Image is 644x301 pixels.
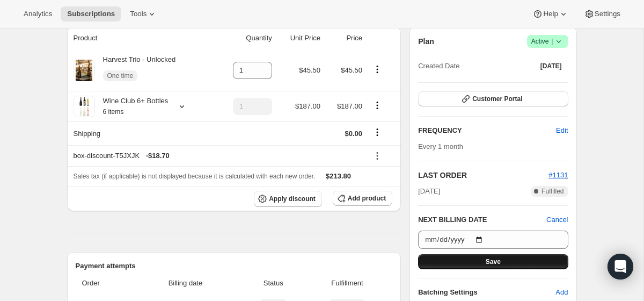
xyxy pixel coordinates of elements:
span: $187.00 [337,102,362,110]
button: Edit [550,122,574,139]
button: Add product [333,191,392,206]
h6: Batching Settings [418,287,555,298]
span: Help [543,10,558,18]
span: Subscriptions [67,10,115,18]
button: Analytics [17,6,58,21]
button: Product actions [369,99,386,111]
button: Add [549,284,574,301]
h2: LAST ORDER [418,170,548,181]
span: Created Date [418,61,459,71]
span: Status [245,278,302,289]
span: [DATE] [540,62,562,70]
span: Fulfilled [541,187,563,196]
button: Help [526,6,575,21]
th: Quantity [215,26,275,50]
button: Customer Portal [418,91,568,106]
button: Save [418,254,568,269]
h2: FREQUENCY [418,125,556,136]
span: [DATE] [418,186,440,197]
button: Product actions [369,63,386,75]
span: Analytics [24,10,52,18]
button: Settings [577,6,627,21]
h2: NEXT BILLING DATE [418,214,546,225]
span: $213.80 [326,172,351,180]
span: Save [486,257,501,266]
span: Add [555,287,568,298]
span: Sales tax (if applicable) is not displayed because it is calculated with each new order. [74,173,316,180]
th: Product [67,26,215,50]
div: Open Intercom Messenger [608,254,633,279]
div: box-discount-T5JXJK [74,150,363,161]
div: Harvest Trio - Unlocked [95,54,176,87]
h2: Plan [418,36,434,47]
span: Fulfillment [309,278,386,289]
button: Cancel [546,214,568,225]
span: Settings [595,10,620,18]
span: $187.00 [295,102,320,110]
button: Subscriptions [61,6,121,21]
div: Wine Club 6+ Bottles [95,96,169,117]
span: $45.50 [299,66,320,74]
span: One time [107,71,134,80]
span: Tools [130,10,147,18]
button: #1131 [548,170,568,181]
th: Shipping [67,121,215,145]
button: Apply discount [254,191,322,207]
th: Order [76,271,130,295]
th: Unit Price [275,26,324,50]
span: $45.50 [341,66,362,74]
button: Shipping actions [369,126,386,138]
span: Edit [556,125,568,136]
span: Every 1 month [418,142,463,150]
span: Billing date [133,278,238,289]
span: Active [531,36,564,47]
th: Price [324,26,365,50]
span: | [551,37,553,46]
span: Apply discount [269,195,316,203]
a: #1131 [548,171,568,179]
span: Customer Portal [472,95,522,103]
h2: Payment attempts [76,261,393,271]
span: Add product [348,194,386,203]
button: Tools [123,6,164,21]
span: $0.00 [345,130,362,138]
button: [DATE] [534,59,568,74]
small: 6 items [103,108,124,116]
span: - $18.70 [146,150,170,161]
